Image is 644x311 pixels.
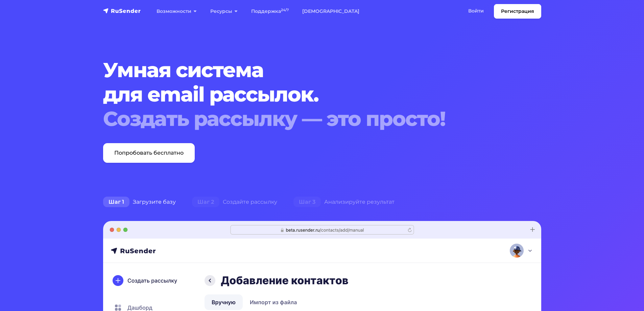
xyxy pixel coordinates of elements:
[204,4,244,18] a: Ресурсы
[103,143,195,163] a: Попробовать бесплатно
[285,195,403,209] div: Анализируйте результат
[95,195,184,209] div: Загрузите базу
[103,107,504,131] div: Создать рассылку — это просто!
[281,8,289,12] sup: 24/7
[295,4,366,18] a: [DEMOGRAPHIC_DATA]
[103,7,141,14] img: RuSender
[150,4,204,18] a: Возможности
[461,4,491,18] a: Войти
[103,197,129,207] span: Шаг 1
[244,4,295,18] a: Поддержка24/7
[103,58,504,131] h1: Умная система для email рассылок.
[192,197,219,207] span: Шаг 2
[184,195,285,209] div: Создайте рассылку
[494,4,541,19] a: Регистрация
[293,197,321,207] span: Шаг 3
